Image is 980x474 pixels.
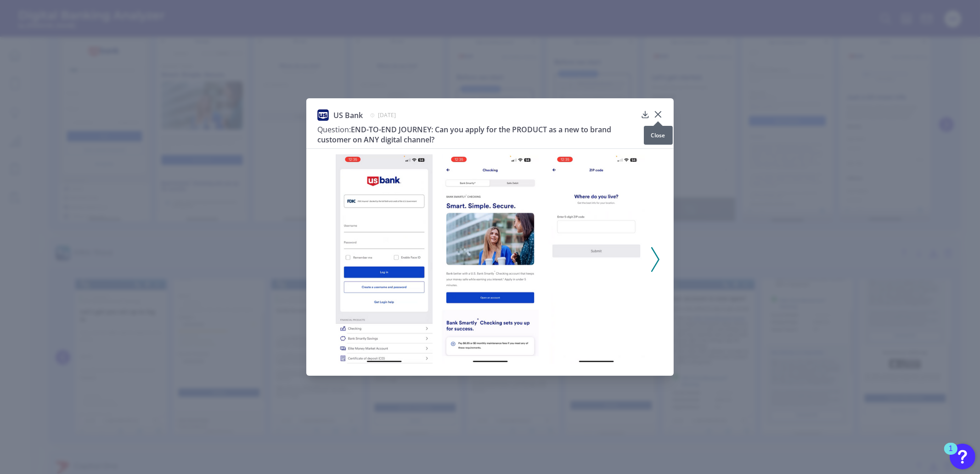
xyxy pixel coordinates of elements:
[333,110,363,120] span: US Bank
[317,124,637,145] h3: END-TO-END JOURNEY: Can you apply for the PRODUCT as a new to brand customer on ANY digital channel?
[317,124,351,135] span: Question:
[949,449,953,461] div: 1
[950,444,975,469] button: Open Resource Center, 1 new notification
[378,111,396,119] span: [DATE]
[644,126,673,145] div: Close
